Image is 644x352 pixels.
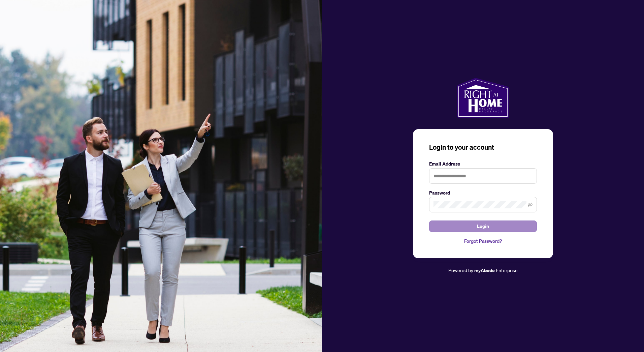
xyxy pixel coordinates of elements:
label: Email Address [429,160,537,168]
span: Powered by [448,267,473,273]
span: Enterprise [496,267,518,273]
button: Login [429,221,537,232]
span: eye-invisible [528,202,533,207]
span: Login [477,221,489,232]
a: myAbode [474,267,495,274]
h3: Login to your account [429,143,537,152]
label: Password [429,189,537,197]
img: ma-logo [457,78,509,118]
a: Forgot Password? [429,237,537,245]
